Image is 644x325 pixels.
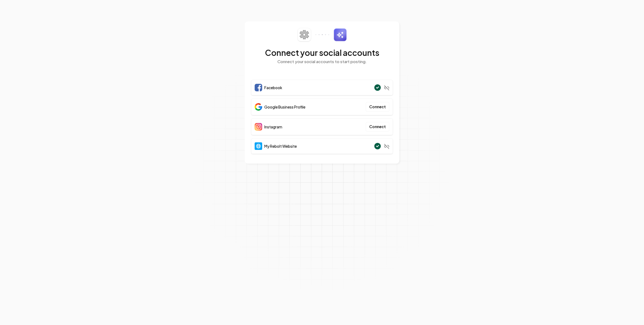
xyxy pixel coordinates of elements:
[366,102,389,112] button: Connect
[264,85,282,90] span: Facebook
[264,104,305,110] span: Google Business Profile
[264,143,297,149] span: My Rebolt Website
[251,59,393,65] p: Connect your social accounts to start posting.
[334,28,347,41] img: sparkles.svg
[255,142,262,150] img: Website
[264,124,282,129] span: Instagram
[255,103,262,111] img: Google
[251,48,393,57] h2: Connect your social accounts
[255,84,262,91] img: Facebook
[255,123,262,131] img: Instagram
[315,34,329,35] img: connector-dots.svg
[366,122,389,132] button: Connect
